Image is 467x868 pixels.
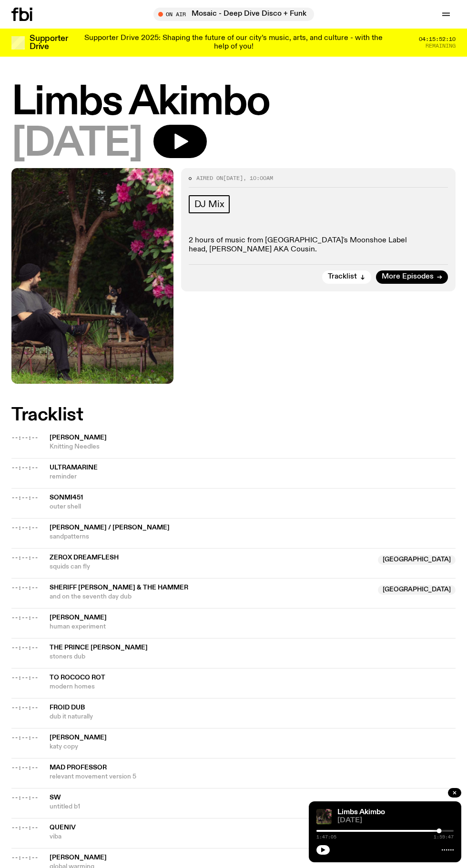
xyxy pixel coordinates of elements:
[243,174,273,182] span: , 10:00am
[328,273,357,280] span: Tracklist
[376,270,448,284] a: More Episodes
[50,772,456,781] span: relevant movement version 5
[50,442,456,451] span: Knitting Needles
[378,585,456,595] span: [GEOGRAPHIC_DATA]
[337,808,385,816] a: Limbs Akimbo
[50,824,76,831] span: queniv
[223,174,243,182] span: [DATE]
[11,704,38,711] span: --:--:--
[50,854,107,861] span: [PERSON_NAME]
[378,555,456,565] span: [GEOGRAPHIC_DATA]
[11,794,38,801] span: --:--:--
[316,809,332,824] img: Jackson sits at an outdoor table, legs crossed and gazing at a black and brown dog also sitting a...
[189,195,230,213] a: DJ Mix
[11,125,142,163] span: [DATE]
[196,174,223,182] span: Aired on
[50,674,105,681] span: to rococo rot
[50,592,372,601] span: and on the seventh day dub
[434,835,454,839] span: 1:59:47
[50,644,148,651] span: the prince [PERSON_NAME]
[50,494,83,501] span: sonmi451
[50,622,456,631] span: human experiment
[50,434,107,441] span: [PERSON_NAME]
[50,614,107,621] span: [PERSON_NAME]
[153,8,314,21] button: On AirMosaic - Deep Dive Disco + Funk
[50,802,456,811] span: untitled b1
[50,682,456,691] span: modern homes
[11,764,38,771] span: --:--:--
[30,35,68,51] h3: Supporter Drive
[50,704,85,711] span: Froid Dub
[316,835,336,839] span: 1:47:05
[50,532,456,541] span: sandpatterns
[11,434,38,441] span: --:--:--
[322,270,371,284] button: Tracklist
[50,554,119,561] span: Zerox Dreamflesh
[11,674,38,681] span: --:--:--
[11,464,38,471] span: --:--:--
[419,37,456,42] span: 04:15:52:10
[50,472,456,481] span: reminder
[50,832,456,841] span: viba
[50,712,456,721] span: dub it naturally
[80,34,387,51] p: Supporter Drive 2025: Shaping the future of our city’s music, arts, and culture - with the help o...
[11,83,456,122] h1: Limbs Akimbo
[11,824,38,831] span: --:--:--
[426,43,456,49] span: Remaining
[382,273,434,280] span: More Episodes
[11,494,38,501] span: --:--:--
[50,764,107,771] span: Mad Professor
[50,502,456,511] span: outer shell
[50,734,107,741] span: [PERSON_NAME]
[50,464,98,471] span: Ultramarine
[189,236,448,254] p: 2 hours of music from [GEOGRAPHIC_DATA]'s Moonshoe Label head, [PERSON_NAME] AKA Cousin.
[11,734,38,741] span: --:--:--
[11,554,38,561] span: --:--:--
[194,199,224,210] span: DJ Mix
[11,614,38,621] span: --:--:--
[50,562,372,571] span: squids can fly
[11,584,38,591] span: --:--:--
[50,584,188,591] span: Sheriff [PERSON_NAME] & The Hammer
[50,742,456,751] span: katy copy
[50,794,61,801] span: sw
[337,817,454,824] span: [DATE]
[11,854,38,861] span: --:--:--
[50,524,170,531] span: [PERSON_NAME] / [PERSON_NAME]
[11,407,456,424] h2: Tracklist
[11,524,38,531] span: --:--:--
[50,652,456,661] span: stoners dub
[11,644,38,651] span: --:--:--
